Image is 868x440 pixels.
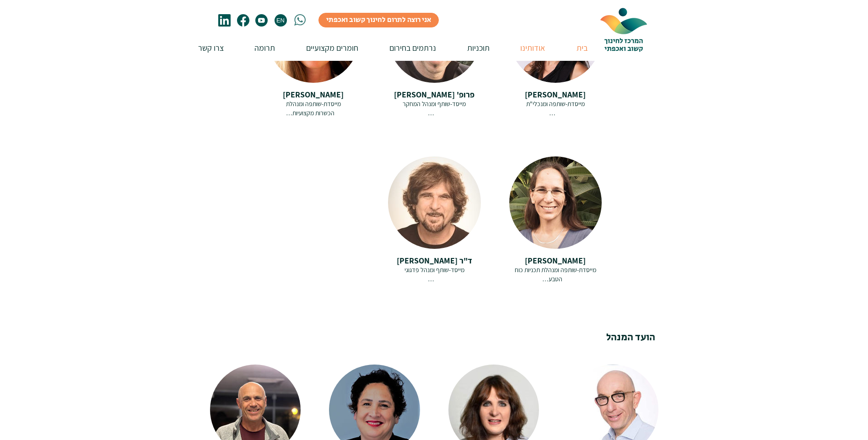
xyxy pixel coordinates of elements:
a: חומרים מקצועיים [282,35,365,61]
nav: אתר [174,35,594,61]
span: מייסדת-שותפה ומנכלי"ת [526,100,585,108]
span: מייסד-שותף ומנהל פדגוגי [404,266,464,274]
span: מייסד-שותף ומנהל המחקר [403,100,466,108]
p: בית [572,35,592,61]
a: תרומה [231,35,282,61]
span: פרופ' [PERSON_NAME] [394,89,474,100]
p: תוכניות [463,35,494,61]
p: נרתמים בחירום [385,35,441,61]
p: אודותינו [516,35,550,61]
span: אני רוצה לתרום לחינוך קשוב ואכפתי [326,15,431,25]
p: צרו קשר [194,35,228,61]
a: אני רוצה לתרום לחינוך קשוב ואכפתי [318,13,439,27]
iframe: Wix Chat [742,401,868,440]
a: EN [275,14,287,27]
p: תרומה [250,35,280,61]
a: צרו קשר [174,35,231,61]
a: נרתמים בחירום [365,35,443,61]
span: ד"ר [PERSON_NAME] [397,255,472,266]
span: [PERSON_NAME] [525,89,586,100]
a: בית [552,35,594,61]
span: הכשרות מקצועיות [286,109,334,117]
span: מייסדת-שותפה ומנהלת [286,100,341,108]
span: EN [275,17,286,24]
a: תוכניות [443,35,496,61]
p: חומרים מקצועיים [302,35,363,61]
svg: whatsapp [294,14,306,26]
span: הועד המנהל [606,330,655,345]
svg: youtube [255,14,268,27]
svg: פייסבוק [237,14,249,27]
span: [PERSON_NAME] [525,255,586,266]
a: אודותינו [496,35,552,61]
span: [PERSON_NAME] [283,89,344,100]
span: מייסדת-שותפה ומנהלת תכניות כוח הטבע [515,266,596,283]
